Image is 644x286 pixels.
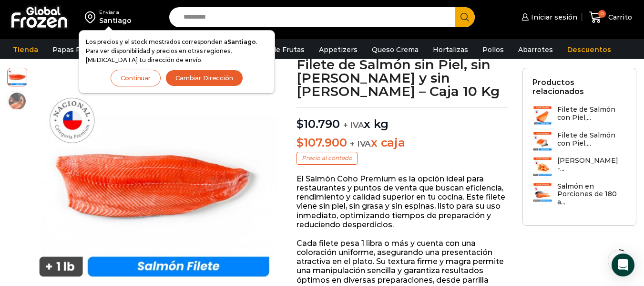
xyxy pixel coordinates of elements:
span: $ [296,117,304,131]
a: [PERSON_NAME] -... [532,157,627,177]
a: Abarrotes [513,41,558,59]
span: + IVA [343,120,364,130]
p: Los precios y el stock mostrados corresponden a . Para ver disponibilidad y precios en otras regi... [86,37,268,65]
p: El Salmón Coho Premium es la opción ideal para restaurantes y puntos de venta que buscan eficienc... [296,174,508,229]
span: $ [296,136,304,149]
p: Precio al contado [296,152,358,164]
div: Open Intercom Messenger [612,254,634,276]
span: Filete de Salmón sin Piel, sin Grasa y sin Espinas [8,67,27,86]
div: Santiago [99,16,132,25]
p: x kg [296,107,508,131]
a: Queso Crema [367,41,423,59]
h3: Filete de Salmón con Piel,... [557,106,627,122]
span: Iniciar sesión [529,12,577,22]
div: Enviar a [99,9,132,16]
h3: Salmón en Porciones de 180 a... [557,182,627,206]
span: 0 [598,10,606,18]
p: x caja [296,136,508,150]
button: Search button [455,7,475,27]
span: Carrito [606,12,632,22]
a: Filete de Salmón con Piel,... [532,131,627,152]
span: + IVA [350,139,371,148]
a: Hortalizas [428,41,473,59]
h2: Productos relacionados [532,78,627,96]
h3: [PERSON_NAME] -... [557,157,627,173]
a: Pollos [478,41,509,59]
h3: Filete de Salmón con Piel,... [557,131,627,148]
a: Appetizers [314,41,362,59]
a: Descuentos [562,41,616,59]
img: address-field-icon.svg [85,9,99,25]
button: Continuar [111,70,161,86]
a: Papas Fritas [48,41,101,59]
bdi: 10.790 [296,117,339,131]
a: Tienda [8,41,43,59]
h1: Filete de Salmón sin Piel, sin [PERSON_NAME] y sin [PERSON_NAME] – Caja 10 Kg [296,58,508,98]
span: salmon-filete [8,92,27,111]
a: 0 Carrito [587,6,634,29]
a: Filete de Salmón con Piel,... [532,106,627,126]
a: Pulpa de Frutas [245,41,309,59]
button: Cambiar Dirección [165,70,243,86]
strong: Santiago [227,38,256,45]
bdi: 107.900 [296,136,347,149]
a: Salmón en Porciones de 180 a... [532,182,627,211]
a: Iniciar sesión [519,8,577,27]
